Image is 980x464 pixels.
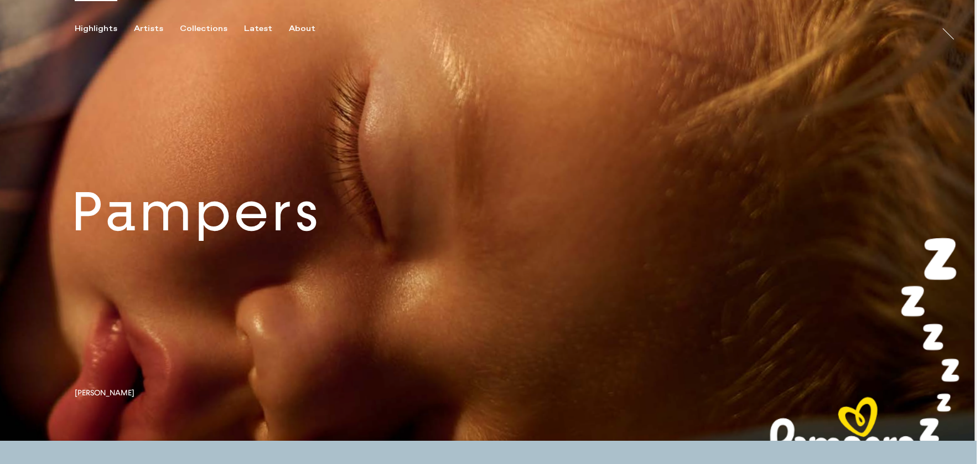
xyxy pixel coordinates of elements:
[75,24,117,34] div: Highlights
[289,24,332,34] button: About
[244,24,289,34] button: Latest
[289,24,315,34] div: About
[134,24,163,34] div: Artists
[75,24,134,34] button: Highlights
[180,24,244,34] button: Collections
[180,24,227,34] div: Collections
[134,24,180,34] button: Artists
[244,24,272,34] div: Latest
